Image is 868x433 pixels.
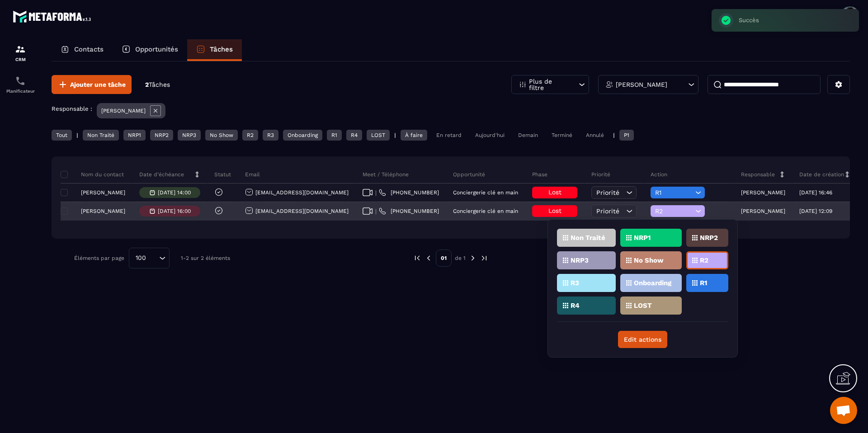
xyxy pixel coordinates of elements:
[799,208,832,214] p: [DATE] 12:09
[700,257,708,264] p: R2
[263,130,278,141] div: R3
[453,189,518,196] p: Conciergerie clé en main
[634,257,664,264] p: No Show
[150,130,173,141] div: NRP2
[547,130,577,141] div: Terminé
[596,189,619,196] span: Priorité
[13,8,94,25] img: logo
[52,75,132,94] button: Ajouter une tâche
[123,130,146,141] div: NRP1
[571,280,579,286] p: R3
[529,78,569,91] p: Plus de filtre
[210,45,233,53] p: Tâches
[741,171,775,178] p: Responsable
[591,171,610,178] p: Priorité
[532,171,547,178] p: Phase
[799,189,832,196] p: [DATE] 16:46
[81,189,125,196] p: [PERSON_NAME]
[52,39,113,61] a: Contacts
[432,130,466,141] div: En retard
[149,81,170,88] span: Tâches
[129,248,170,268] div: Search for option
[581,130,609,141] div: Annulé
[132,253,149,263] span: 100
[571,302,580,309] p: R4
[619,130,634,141] div: P1
[205,130,238,141] div: No Show
[394,132,396,138] p: |
[436,249,452,267] p: 01
[113,39,187,61] a: Opportunités
[52,130,72,141] div: Tout
[101,108,146,114] p: [PERSON_NAME]
[2,57,38,62] p: CRM
[283,130,322,141] div: Onboarding
[700,235,718,241] p: NRP2
[375,189,377,196] span: |
[596,207,619,215] span: Priorité
[327,130,342,141] div: R1
[74,45,104,53] p: Contacts
[618,331,667,348] button: Edit actions
[480,254,488,262] img: next
[74,255,124,261] p: Éléments par page
[651,171,667,178] p: Action
[830,397,857,424] div: Ouvrir le chat
[2,89,38,94] p: Planificateur
[70,80,126,89] span: Ajouter une tâche
[2,37,38,69] a: formationformationCRM
[634,235,651,241] p: NRP1
[52,105,92,112] p: Responsable :
[741,189,785,196] p: [PERSON_NAME]
[425,254,433,262] img: prev
[548,207,561,214] span: Lost
[375,208,377,215] span: |
[181,255,230,261] p: 1-2 sur 2 éléments
[15,75,26,86] img: scheduler
[401,130,427,141] div: À faire
[242,130,258,141] div: R2
[76,132,78,138] p: |
[214,171,231,178] p: Statut
[634,302,652,309] p: LOST
[83,130,119,141] div: Non Traité
[616,81,667,88] p: [PERSON_NAME]
[634,280,671,286] p: Onboarding
[81,208,125,214] p: [PERSON_NAME]
[149,253,157,263] input: Search for option
[514,130,542,141] div: Demain
[471,130,509,141] div: Aujourd'hui
[63,171,124,178] p: Nom du contact
[2,69,38,100] a: schedulerschedulerPlanificateur
[453,171,485,178] p: Opportunité
[135,45,178,53] p: Opportunités
[379,207,439,215] a: [PHONE_NUMBER]
[245,171,260,178] p: Email
[741,208,785,214] p: [PERSON_NAME]
[363,171,409,178] p: Meet / Téléphone
[139,171,184,178] p: Date d’échéance
[379,189,439,196] a: [PHONE_NUMBER]
[469,254,477,262] img: next
[158,208,191,214] p: [DATE] 16:00
[571,257,589,264] p: NRP3
[548,188,561,196] span: Lost
[799,171,844,178] p: Date de création
[413,254,421,262] img: prev
[453,208,518,214] p: Conciergerie clé en main
[613,132,615,138] p: |
[655,207,693,215] span: R2
[455,254,466,262] p: de 1
[346,130,362,141] div: R4
[158,189,191,196] p: [DATE] 14:00
[571,235,605,241] p: Non Traité
[178,130,201,141] div: NRP3
[15,44,26,55] img: formation
[655,189,693,196] span: R1
[145,80,170,89] p: 2
[187,39,242,61] a: Tâches
[367,130,390,141] div: LOST
[700,280,707,286] p: R1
